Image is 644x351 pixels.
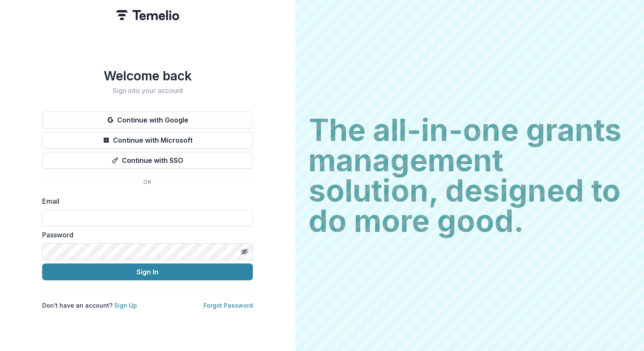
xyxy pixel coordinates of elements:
button: Continue with Google [42,112,253,128]
a: Sign Up [114,302,137,309]
button: Continue with SSO [42,152,253,169]
h1: Welcome back [42,68,253,83]
a: Forgot Password [204,302,253,309]
label: Email [42,196,248,206]
button: Continue with Microsoft [42,132,253,149]
button: Toggle password visibility [238,245,251,258]
img: Temelio [116,10,179,20]
h2: Sign into your account [42,87,253,95]
p: Don't have an account? [42,301,137,310]
button: Sign In [42,263,253,280]
label: Password [42,230,248,240]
